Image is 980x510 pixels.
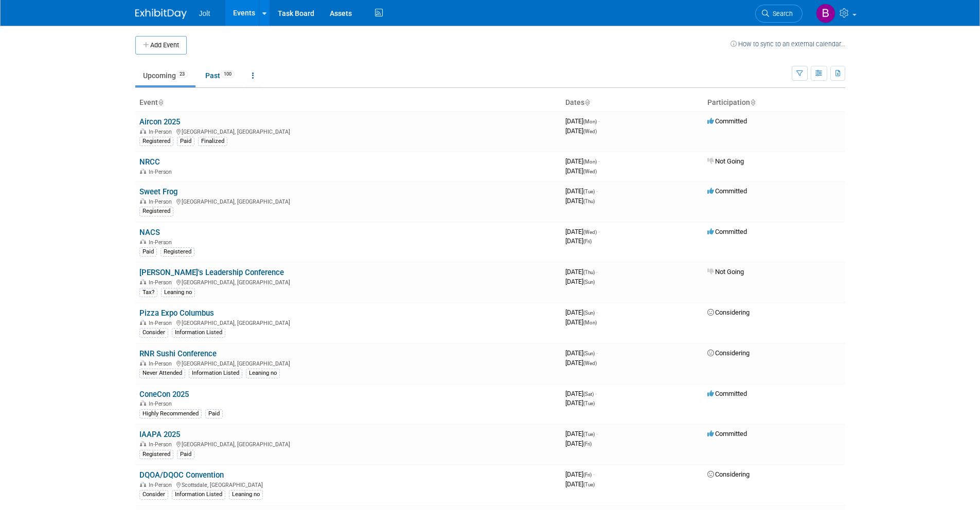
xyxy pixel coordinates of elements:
span: (Fri) [583,441,592,447]
span: - [598,157,600,165]
span: In-Person [149,169,175,175]
span: (Tue) [583,400,595,406]
div: Scottsdale, [GEOGRAPHIC_DATA] [139,480,557,488]
div: Information Listed [189,369,242,378]
span: (Thu) [583,198,595,204]
span: [DATE] [565,187,598,195]
span: [DATE] [565,430,598,438]
a: Past100 [198,66,242,85]
img: Brooke Valderrama [816,4,835,23]
span: [DATE] [565,127,597,135]
a: Sort by Event Name [158,98,163,106]
span: - [596,268,598,276]
div: Finalized [198,137,227,146]
span: [DATE] [565,480,595,488]
img: In-Person Event [140,320,146,325]
img: In-Person Event [140,360,146,366]
span: - [593,470,595,478]
span: (Tue) [583,189,595,194]
div: [GEOGRAPHIC_DATA], [GEOGRAPHIC_DATA] [139,278,557,286]
a: NRCC [139,157,160,167]
span: [DATE] [565,390,597,397]
div: Leaning no [161,288,195,297]
span: Considering [707,349,750,357]
a: Aircon 2025 [139,117,180,126]
a: IAAPA 2025 [139,430,180,439]
span: Committed [707,390,747,397]
span: - [596,349,598,357]
a: NACS [139,228,160,237]
a: ConeCon 2025 [139,390,189,399]
span: [DATE] [565,359,597,367]
div: Paid [177,450,194,459]
a: RNR Sushi Conference [139,349,217,358]
img: In-Person Event [140,169,146,174]
span: In-Person [149,239,175,246]
button: Add Event [135,36,187,54]
div: Registered [139,450,173,459]
span: [DATE] [565,308,598,316]
span: (Mon) [583,119,597,124]
span: [DATE] [565,268,598,276]
span: In-Person [149,129,175,135]
span: (Sat) [583,391,594,397]
div: Registered [139,207,173,216]
span: - [596,187,598,195]
img: ExhibitDay [135,9,187,19]
span: (Sun) [583,351,595,356]
span: Considering [707,470,750,478]
span: In-Person [149,482,175,488]
span: [DATE] [565,399,595,407]
span: In-Person [149,198,175,205]
div: Leaning no [229,490,263,499]
div: Paid [177,137,194,146]
span: [DATE] [565,278,595,285]
span: [DATE] [565,440,592,447]
div: Leaning no [246,369,280,378]
th: Event [135,94,561,112]
span: Committed [707,187,747,195]
div: Consider [139,328,168,337]
div: Tax? [139,288,157,297]
div: Paid [205,409,223,418]
div: Paid [139,247,157,257]
span: (Thu) [583,269,595,275]
span: (Wed) [583,360,597,366]
span: Committed [707,430,747,438]
th: Dates [561,94,703,112]
th: Participation [703,94,845,112]
a: DQOA/DQOC Convention [139,470,224,480]
span: Not Going [707,268,744,276]
div: Information Listed [172,328,225,337]
span: Considering [707,308,750,316]
img: In-Person Event [140,279,146,284]
span: - [598,117,600,125]
span: (Wed) [583,229,597,235]
div: Never Attended [139,369,185,378]
span: [DATE] [565,157,600,165]
span: (Mon) [583,159,597,165]
span: - [596,308,598,316]
span: (Fri) [583,239,592,244]
span: (Fri) [583,472,592,478]
span: 100 [221,70,235,78]
span: [DATE] [565,237,592,245]
span: [DATE] [565,349,598,357]
img: In-Person Event [140,400,146,406]
span: Committed [707,117,747,125]
img: In-Person Event [140,482,146,487]
span: (Mon) [583,320,597,325]
a: Search [755,5,803,23]
span: In-Person [149,320,175,326]
a: Sweet Frog [139,187,177,196]
span: - [596,430,598,438]
span: Committed [707,228,747,235]
span: [DATE] [565,470,595,478]
div: [GEOGRAPHIC_DATA], [GEOGRAPHIC_DATA] [139,359,557,367]
img: In-Person Event [140,441,146,446]
span: 23 [176,70,188,78]
div: Registered [161,247,194,257]
span: (Sun) [583,279,595,285]
span: Not Going [707,157,744,165]
div: Information Listed [172,490,225,499]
